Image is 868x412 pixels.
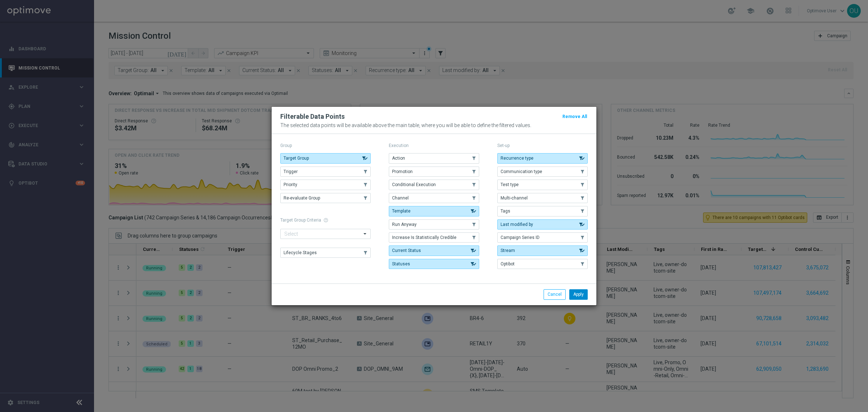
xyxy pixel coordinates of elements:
span: Target Group [284,156,309,161]
button: Test type [497,180,588,190]
p: The selected data points will be available above the main table, where you will be able to define... [280,122,588,128]
button: Lifecycle Stages [280,248,371,258]
span: Current Status [392,248,421,253]
button: Target Group [280,153,371,163]
button: Run Anyway [389,219,479,230]
h1: Target Group Criteria [280,218,371,223]
button: Action [389,153,479,163]
button: Priority [280,180,371,190]
span: Channel [392,196,409,201]
button: Stream [497,245,588,256]
span: Communication type [501,169,542,174]
button: Recurrence type [497,153,588,163]
span: Template [392,209,410,214]
button: Apply [569,289,588,299]
button: Trigger [280,167,371,177]
span: Trigger [284,169,298,174]
span: Test type [501,182,519,187]
button: Current Status [389,245,479,256]
span: help_outline [323,218,328,223]
button: Re-evaluate Group [280,193,371,203]
p: Execution [389,143,479,148]
span: Re-evaluate Group [284,196,320,201]
span: Tags [501,209,510,214]
button: Remove All [562,113,588,121]
button: Communication type [497,167,588,177]
button: Increase Is Statistically Credible [389,232,479,243]
span: Recurrence type [501,156,533,161]
button: Channel [389,193,479,203]
button: Template [389,206,479,216]
button: Optibot [497,259,588,269]
span: Increase Is Statistically Credible [392,235,456,240]
button: Promotion [389,167,479,177]
span: Stream [501,248,515,253]
span: Lifecycle Stages [284,250,317,255]
span: Multi-channel [501,196,528,201]
h2: Filterable Data Points [280,112,345,121]
button: Multi-channel [497,193,588,203]
span: Action [392,156,405,161]
p: Group [280,143,371,148]
span: Statuses [392,261,410,266]
button: Statuses [389,259,479,269]
button: Last modified by [497,219,588,230]
span: Promotion [392,169,413,174]
span: Optibot [501,261,515,266]
span: Priority [284,182,297,187]
button: Conditional Execution [389,180,479,190]
button: Campaign Series ID [497,232,588,243]
span: Run Anyway [392,222,417,227]
p: Set-up [497,143,588,148]
button: Cancel [544,289,566,299]
button: Tags [497,206,588,216]
span: Conditional Execution [392,182,436,187]
span: Last modified by [501,222,533,227]
span: Campaign Series ID [501,235,540,240]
